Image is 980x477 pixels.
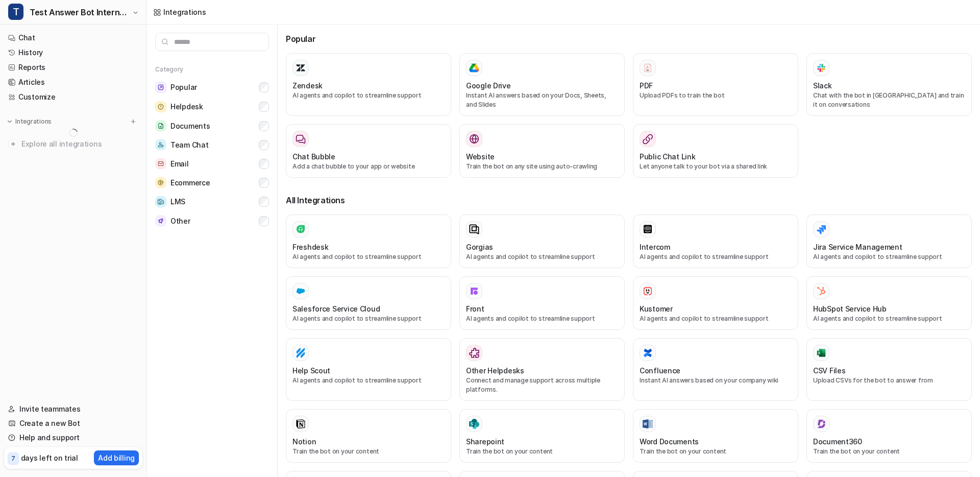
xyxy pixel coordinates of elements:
[813,365,845,376] h3: CSV Files
[813,80,832,91] h3: Slack
[296,419,306,429] img: Notion
[466,162,618,171] p: Train the bot on any site using auto-crawling
[170,140,208,150] span: Team Chat
[4,116,55,127] button: Integrations
[94,450,139,465] button: Add billing
[292,242,328,252] h3: Freshdesk
[816,419,826,429] img: Document360
[286,124,451,178] button: Chat BubbleAdd a chat bubble to your app or website
[153,7,206,17] a: Integrations
[459,53,625,116] button: Google DriveGoogle DriveInstant AI answers based on your Docs, Sheets, and Slides
[296,348,306,358] img: Help Scout
[633,214,798,268] button: IntercomAI agents and copilot to streamline support
[4,402,142,416] a: Invite teammates
[816,348,826,358] img: CSV Files
[286,194,972,206] h3: All Integrations
[640,365,680,376] h3: Confluence
[292,80,323,91] h3: Zendesk
[466,303,484,314] h3: Front
[4,75,142,89] a: Articles
[292,447,445,456] p: Train the bot on your content
[292,151,335,162] h3: Chat Bubble
[170,102,203,112] span: Helpdesk
[286,33,972,45] h3: Popular
[170,216,190,226] span: Other
[286,409,451,463] button: NotionNotionTrain the bot on your content
[30,5,130,19] span: Test Answer Bot Internal v1
[469,419,479,429] img: Sharepoint
[466,151,495,162] h3: Website
[813,91,965,109] p: Chat with the bot in [GEOGRAPHIC_DATA] and train it on conversations
[633,53,798,116] button: PDFPDFUpload PDFs to train the bot
[296,286,306,296] img: Salesforce Service Cloud
[806,276,972,330] button: HubSpot Service HubHubSpot Service HubAI agents and copilot to streamline support
[459,214,625,268] button: GorgiasAI agents and copilot to streamline support
[469,134,479,144] img: Website
[155,135,269,154] button: Team ChatTeam Chat
[806,338,972,401] button: CSV FilesCSV FilesUpload CSVs for the bot to answer from
[806,214,972,268] button: Jira Service ManagementAI agents and copilot to streamline support
[155,173,269,192] button: EcommerceEcommerce
[643,348,653,358] img: Confluence
[4,90,142,104] a: Customize
[286,53,451,116] button: ZendeskAI agents and copilot to streamline support
[155,154,269,173] button: EmailEmail
[640,303,673,314] h3: Kustomer
[459,124,625,178] button: WebsiteWebsiteTrain the bot on any site using auto-crawling
[4,45,142,60] a: History
[813,436,862,447] h3: Document360
[633,409,798,463] button: Word DocumentsWord DocumentsTrain the bot on your content
[640,162,792,171] p: Let anyone talk to your bot via a shared link
[459,409,625,463] button: SharepointSharepointTrain the bot on your content
[155,196,166,207] img: LMS
[466,252,618,261] p: AI agents and copilot to streamline support
[292,314,445,323] p: AI agents and copilot to streamline support
[170,121,210,131] span: Documents
[466,447,618,456] p: Train the bot on your content
[155,211,269,230] button: OtherOther
[816,286,826,296] img: HubSpot Service Hub
[8,139,18,149] img: explore all integrations
[640,242,670,252] h3: Intercom
[292,91,445,100] p: AI agents and copilot to streamline support
[643,419,653,429] img: Word Documents
[155,177,166,188] img: Ecommerce
[469,348,479,358] img: Other Helpdesks
[459,338,625,401] button: Other HelpdesksOther HelpdesksConnect and manage support across multiple platforms.
[466,376,618,394] p: Connect and manage support across multiple platforms.
[4,60,142,75] a: Reports
[4,431,142,445] a: Help and support
[155,97,269,116] button: HelpdeskHelpdesk
[155,82,166,93] img: Popular
[469,63,479,73] img: Google Drive
[11,454,15,463] p: 7
[4,137,142,151] a: Explore all integrations
[155,65,269,74] h5: Category
[155,158,166,169] img: Email
[292,376,445,385] p: AI agents and copilot to streamline support
[292,303,380,314] h3: Salesforce Service Cloud
[130,118,137,125] img: menu_add.svg
[640,80,653,91] h3: PDF
[459,276,625,330] button: FrontFrontAI agents and copilot to streamline support
[155,192,269,211] button: LMSLMS
[21,452,78,463] p: days left on trial
[633,338,798,401] button: ConfluenceConfluenceInstant AI answers based on your company wiki
[98,452,135,463] p: Add billing
[640,314,792,323] p: AI agents and copilot to streamline support
[170,178,210,188] span: Ecommerce
[163,7,206,17] div: Integrations
[155,216,166,226] img: Other
[292,162,445,171] p: Add a chat bubble to your app or website
[155,121,166,131] img: Documents
[816,62,826,74] img: Slack
[170,159,189,169] span: Email
[21,136,138,152] span: Explore all integrations
[813,447,965,456] p: Train the bot on your content
[643,63,653,73] img: PDF
[633,124,798,178] button: Public Chat LinkLet anyone talk to your bot via a shared link
[155,101,166,112] img: Helpdesk
[806,409,972,463] button: Document360Document360Train the bot on your content
[155,116,269,135] button: DocumentsDocuments
[466,80,511,91] h3: Google Drive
